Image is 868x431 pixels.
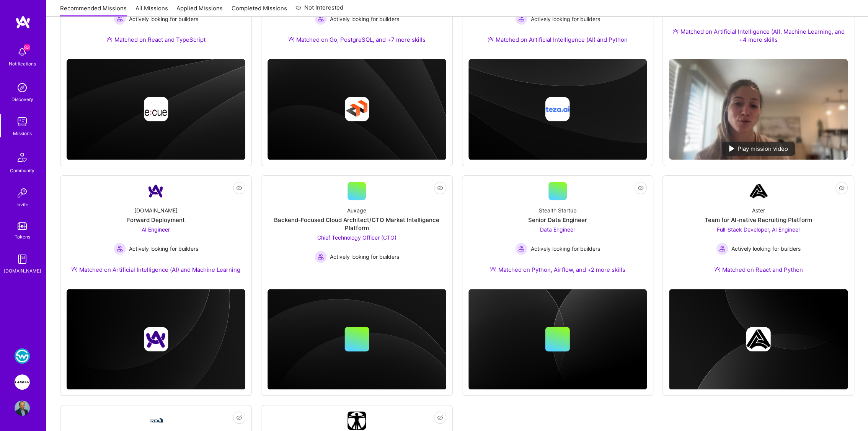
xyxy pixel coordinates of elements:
img: Actively looking for builders [515,243,527,255]
span: Actively looking for builders [129,15,198,23]
div: [DOMAIN_NAME] [4,267,41,275]
i: icon EyeClosed [839,185,845,191]
span: Actively looking for builders [731,245,801,253]
img: cover [67,59,245,160]
div: Matched on Artificial Intelligence (AI) and Machine Learning [71,266,240,274]
a: Not Interested [295,3,343,17]
a: Stealth StartupSenior Data EngineerData Engineer Actively looking for buildersActively looking fo... [468,182,647,283]
span: Actively looking for builders [530,245,600,253]
img: User Avatar [15,400,30,416]
a: AuxageBackend-Focused Cloud Architect/CTO Market Intelligence PlatformChief Technology Officer (C... [268,182,446,282]
div: Auxage [347,206,366,214]
div: Missions [13,129,32,137]
img: Company logo [144,97,168,121]
img: WSC Sports: Real-Time Multilingual Captions [15,348,30,364]
img: guide book [15,251,30,267]
img: Company logo [344,97,369,121]
div: Aster [752,206,765,214]
img: Actively looking for builders [315,251,327,263]
a: Langan: AI-Copilot for Environmental Site Assessment [13,374,32,390]
span: Full-Stack Developer, AI Engineer [717,226,800,233]
div: Notifications [9,60,36,68]
a: Recommended Missions [60,4,127,17]
img: Community [13,148,31,167]
img: Actively looking for builders [114,243,126,255]
span: Chief Technology Officer (CTO) [317,234,396,241]
span: Actively looking for builders [330,253,399,261]
img: No Mission [669,59,848,160]
img: Actively looking for builders [716,243,728,255]
div: Matched on React and Python [714,266,803,274]
img: Ateam Purple Icon [288,36,294,42]
div: Community [10,167,34,175]
div: Forward Deployment [127,216,185,224]
i: icon EyeClosed [437,415,443,421]
i: icon EyeClosed [638,185,644,191]
div: Matched on React and TypeScript [106,36,206,44]
a: Company LogoAsterTeam for AI-native Recruiting PlatformFull-Stack Developer, AI Engineer Actively... [669,182,848,283]
img: Company Logo [348,411,366,430]
div: Matched on Go, PostgreSQL, and +7 more skills [288,36,426,44]
div: Senior Data Engineer [528,216,587,224]
span: Actively looking for builders [330,15,399,23]
img: logo [15,15,31,29]
div: Tokens [15,233,30,241]
div: Team for AI-native Recruiting Platform [705,216,812,224]
img: Actively looking for builders [315,13,327,25]
img: cover [67,289,245,390]
a: WSC Sports: Real-Time Multilingual Captions [13,348,32,364]
span: Actively looking for builders [129,245,198,253]
img: discovery [15,80,30,95]
span: AI Engineer [142,226,170,233]
img: Ateam Purple Icon [71,266,77,272]
div: Stealth Startup [538,206,576,214]
div: Matched on Python, Airflow, and +2 more skills [490,266,625,274]
img: cover [268,59,446,160]
i: icon EyeClosed [236,185,242,191]
a: Applied Missions [176,4,223,17]
img: Ateam Purple Icon [106,36,113,42]
img: Invite [15,185,30,201]
img: teamwork [15,114,30,129]
div: Matched on Artificial Intelligence (AI), Machine Learning, and +4 more skills [669,28,848,44]
img: Ateam Purple Icon [672,28,679,34]
span: Actively looking for builders [530,15,600,23]
img: cover [268,289,446,390]
img: bell [15,44,30,60]
a: User Avatar [13,400,32,416]
img: Company Logo [749,182,768,200]
img: cover [468,289,647,390]
img: Company logo [545,97,570,121]
img: cover [468,59,647,160]
i: icon EyeClosed [236,415,242,421]
img: Langan: AI-Copilot for Environmental Site Assessment [15,374,30,390]
div: Invite [16,201,28,209]
div: [DOMAIN_NAME] [134,206,178,214]
a: Company Logo[DOMAIN_NAME]Forward DeploymentAI Engineer Actively looking for buildersActively look... [67,182,245,283]
img: cover [669,289,848,390]
span: 83 [24,44,30,51]
img: Company logo [746,327,771,351]
i: icon EyeClosed [437,185,443,191]
a: Completed Missions [232,4,287,17]
img: Company Logo [147,182,165,200]
img: tokens [18,222,27,230]
div: Discovery [11,95,33,103]
div: Matched on Artificial Intelligence (AI) and Python [488,36,628,44]
img: Ateam Purple Icon [714,266,720,272]
div: Play mission video [722,142,795,156]
img: Company logo [144,327,168,351]
img: Ateam Purple Icon [488,36,494,42]
img: play [729,145,734,152]
img: Actively looking for builders [515,13,527,25]
img: Ateam Purple Icon [490,266,496,272]
div: Backend-Focused Cloud Architect/CTO Market Intelligence Platform [268,216,446,232]
img: Actively looking for builders [114,13,126,25]
img: Company Logo [147,416,165,425]
span: Data Engineer [540,226,575,233]
a: All Missions [135,4,168,17]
